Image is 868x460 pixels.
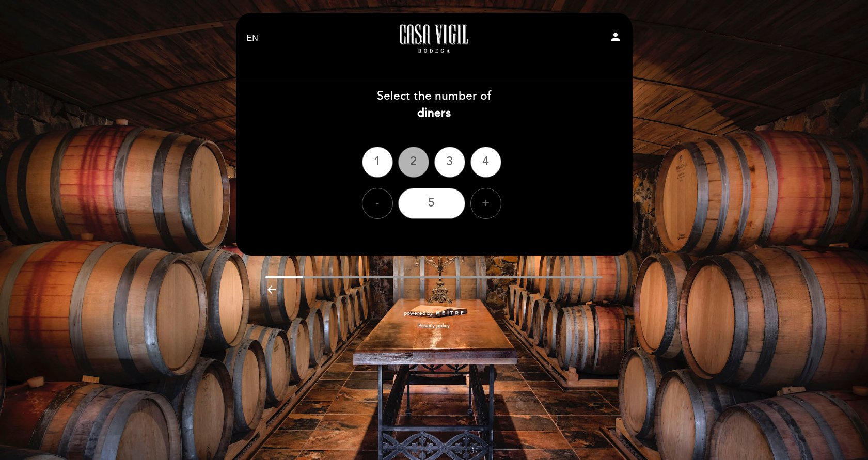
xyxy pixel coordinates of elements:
[362,147,393,178] div: 1
[470,147,501,178] div: 4
[609,30,622,46] button: person
[434,147,465,178] div: 3
[435,311,465,316] img: MEITRE
[404,310,465,317] a: powered by
[235,88,633,122] div: Select the number of
[417,106,451,120] b: diners
[418,322,450,329] a: Privacy policy
[609,30,622,43] i: person
[398,147,429,178] div: 2
[362,188,393,219] div: -
[470,188,501,219] div: +
[265,283,278,296] i: arrow_backward
[398,188,465,219] div: 5
[404,310,433,317] span: powered by
[370,24,499,53] a: Casa Vigil - Restaurante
